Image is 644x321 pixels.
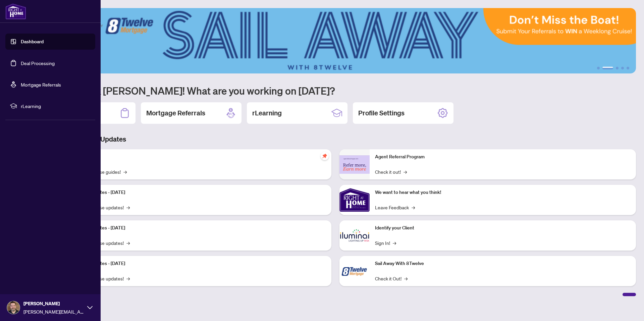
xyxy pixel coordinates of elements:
button: 2 [602,67,613,69]
h2: Profile Settings [358,108,405,118]
img: logo [5,3,26,19]
span: → [126,204,130,211]
span: [PERSON_NAME][EMAIL_ADDRESS][PERSON_NAME][DOMAIN_NAME] [23,308,84,315]
a: Check it Out!→ [375,275,408,282]
h1: Welcome back [PERSON_NAME]! What are you working on [DATE]? [35,84,636,97]
span: pushpin [321,152,329,160]
a: Mortgage Referrals [21,82,61,88]
span: → [404,275,408,282]
a: Sign In!→ [375,239,396,247]
span: → [412,204,415,211]
span: [PERSON_NAME] [23,300,84,307]
p: We want to hear what you think! [375,189,631,196]
a: Dashboard [21,39,44,45]
button: 5 [627,67,629,69]
a: Check it out!→ [375,168,407,175]
p: Agent Referral Program [375,153,631,161]
img: Sail Away With 8Twelve [339,256,370,286]
img: Agent Referral Program [339,155,370,174]
h2: rLearning [252,108,282,118]
p: Identify your Client [375,224,631,232]
p: Platform Updates - [DATE] [70,260,326,267]
button: 4 [621,67,624,69]
span: → [126,275,130,282]
h2: Mortgage Referrals [146,108,205,118]
img: We want to hear what you think! [339,185,370,215]
button: 3 [616,67,619,69]
h3: Brokerage & Industry Updates [35,135,636,144]
p: Platform Updates - [DATE] [70,189,326,196]
img: Profile Icon [7,301,20,314]
button: 1 [597,67,600,69]
img: Slide 1 [35,8,636,73]
span: → [393,239,396,247]
span: → [123,168,127,175]
p: Self-Help [70,153,326,161]
span: rLearning [21,102,91,110]
span: → [126,239,130,247]
span: → [404,168,407,175]
img: Identify your Client [339,220,370,251]
a: Deal Processing [21,60,55,66]
p: Platform Updates - [DATE] [70,224,326,232]
p: Sail Away With 8Twelve [375,260,631,267]
a: Leave Feedback→ [375,204,415,211]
